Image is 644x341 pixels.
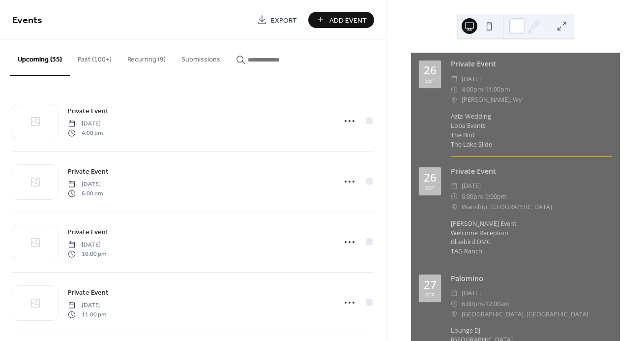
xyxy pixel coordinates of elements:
[451,112,612,150] div: Azizi Wedding Loba Events The Bird The Lake Slide
[451,84,458,94] div: ​
[10,40,70,76] button: Upcoming (35)
[451,181,458,191] div: ​
[308,12,374,28] button: Add Event
[68,301,106,310] span: [DATE]
[250,12,304,28] a: Export
[485,191,507,202] span: 9:00pm
[462,181,481,191] span: [DATE]
[451,59,612,69] div: Private Event
[425,292,435,298] div: Sep
[68,167,109,177] span: Private Event
[451,288,458,298] div: ​
[68,249,106,258] span: 10:00 pm
[462,191,483,202] span: 6:00pm
[68,106,109,117] span: Private Event
[68,128,103,137] span: 4:00 pm
[12,11,42,30] span: Events
[425,185,435,190] div: Sep
[462,202,552,212] span: Wanship, [GEOGRAPHIC_DATA]
[451,299,458,309] div: ​
[451,309,458,319] div: ​
[174,40,228,75] button: Submissions
[483,191,485,202] span: -
[451,273,612,284] div: Palomino
[424,65,437,76] div: 26
[462,288,481,298] span: [DATE]
[483,84,485,94] span: -
[451,219,612,257] div: [PERSON_NAME] Event Welcome Reception Bluebird DMC TAG Ranch
[462,299,483,309] span: 6:00pm
[462,84,483,94] span: 4:00pm
[462,309,588,319] span: [GEOGRAPHIC_DATA], [GEOGRAPHIC_DATA]
[424,172,437,184] div: 26
[68,287,109,298] a: Private Event
[483,299,485,309] span: -
[425,78,435,83] div: Sep
[119,40,174,75] button: Recurring (9)
[68,226,109,238] a: Private Event
[68,241,106,249] span: [DATE]
[451,166,612,177] div: Private Event
[451,94,458,105] div: ​
[462,94,522,105] span: [PERSON_NAME], Wy
[462,74,481,84] span: [DATE]
[68,288,109,298] span: Private Event
[451,74,458,84] div: ​
[68,166,109,177] a: Private Event
[70,40,119,75] button: Past (100+)
[271,15,297,26] span: Export
[451,202,458,212] div: ​
[68,180,103,189] span: [DATE]
[68,189,103,198] span: 6:00 pm
[68,105,109,117] a: Private Event
[329,15,367,26] span: Add Event
[68,120,103,128] span: [DATE]
[424,279,437,291] div: 27
[485,84,510,94] span: 11:00pm
[68,310,106,319] span: 11:00 pm
[451,191,458,202] div: ​
[68,227,109,238] span: Private Event
[485,299,510,309] span: 12:00am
